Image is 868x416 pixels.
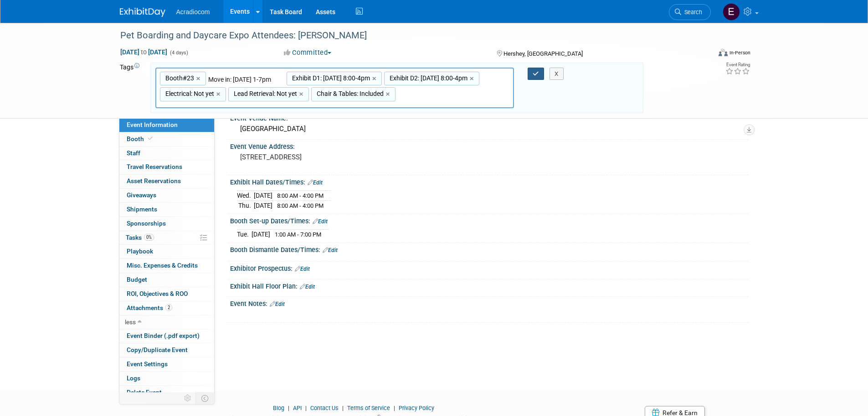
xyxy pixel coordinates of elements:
[127,191,156,199] span: Giveaways
[230,279,749,291] div: Exhibit Hall Floor Plan:
[164,89,214,98] span: Electrical: Not yet
[669,4,711,20] a: Search
[340,405,346,411] span: |
[119,316,214,329] a: less
[277,202,324,209] span: 8:00 AM - 4:00 PM
[323,247,338,253] a: Edit
[127,205,157,213] span: Shipments
[139,48,148,56] span: to
[120,63,142,114] td: Tags
[295,266,310,272] a: Edit
[119,118,214,132] a: Event Information
[119,358,214,371] a: Event Settings
[503,50,583,57] span: Hershey, [GEOGRAPHIC_DATA]
[240,153,436,161] pre: [STREET_ADDRESS]
[119,217,214,231] a: Sponsorships
[119,160,214,174] a: Travel Reservations
[180,392,196,404] td: Personalize Event Tab Strip
[126,234,154,241] span: Tasks
[119,231,214,245] a: Tasks0%
[127,389,162,396] span: Delete Event
[386,89,392,100] a: ×
[681,9,702,16] span: Search
[277,192,324,199] span: 8:00 AM - 4:00 PM
[119,245,214,258] a: Playbook
[117,27,697,44] div: Pet Boarding and Daycare Expo Attendees: [PERSON_NAME]
[286,405,292,411] span: |
[119,329,214,343] a: Event Binder (.pdf export)
[164,74,194,83] span: Booth#23
[127,360,168,368] span: Event Settings
[399,405,434,411] a: Privacy Policy
[315,89,384,98] span: Chair & Tables: Included
[313,218,328,225] a: Edit
[196,74,202,84] a: ×
[391,405,397,411] span: |
[119,203,214,216] a: Shipments
[347,405,390,411] a: Terms of Service
[119,386,214,400] a: Delete Event
[273,405,284,411] a: Blog
[230,140,749,151] div: Event Venue Address:
[270,301,285,307] a: Edit
[119,287,214,301] a: ROI, Objectives & ROO
[127,135,154,142] span: Booth
[237,122,742,136] div: [GEOGRAPHIC_DATA]
[127,163,182,170] span: Travel Reservations
[127,290,188,297] span: ROI, Objectives & ROO
[254,201,272,211] td: [DATE]
[176,8,210,16] span: Acradiocom
[729,49,750,56] div: In-Person
[119,301,214,315] a: Attachments2
[308,179,323,186] a: Edit
[237,230,252,239] td: Tue.
[281,48,335,58] button: Committed
[252,230,270,239] td: [DATE]
[127,346,188,353] span: Copy/Duplicate Event
[119,132,214,146] a: Booth
[237,191,254,201] td: Wed.
[148,136,153,141] i: Booth reservation complete
[195,392,214,404] td: Toggle Event Tabs
[230,297,749,309] div: Event Notes:
[254,191,272,201] td: [DATE]
[303,405,309,411] span: |
[275,231,321,238] span: 1:00 AM - 7:00 PM
[169,50,188,56] span: (4 days)
[230,243,749,255] div: Booth Dismantle Dates/Times:
[119,259,214,273] a: Misc. Expenses & Credits
[719,49,728,56] img: Format-Inperson.png
[299,89,305,100] a: ×
[372,74,378,84] a: ×
[119,174,214,188] a: Asset Reservations
[230,214,749,226] div: Booth Set-up Dates/Times:
[230,262,749,274] div: Exhibitor Prospectus:
[237,201,254,211] td: Thu.
[208,75,287,84] input: Type tag and hit enter
[216,89,222,100] a: ×
[657,47,751,61] div: Event Format
[127,220,166,227] span: Sponsorships
[293,405,302,411] a: API
[310,405,339,411] a: Contact Us
[127,121,178,128] span: Event Information
[120,48,168,56] span: [DATE] [DATE]
[550,68,564,80] button: X
[723,3,740,21] img: Elizabeth Martinez
[119,372,214,385] a: Logs
[127,247,153,255] span: Playbook
[230,175,749,187] div: Exhibit Hall Dates/Times:
[127,149,140,157] span: Staff
[119,343,214,357] a: Copy/Duplicate Event
[470,74,476,84] a: ×
[125,318,136,326] span: less
[127,262,198,269] span: Misc. Expenses & Credits
[127,276,147,283] span: Budget
[388,74,467,83] span: Exhibit D2: [DATE] 8:00-4pm
[725,63,750,67] div: Event Rating
[127,374,140,382] span: Logs
[127,304,172,311] span: Attachments
[119,147,214,160] a: Staff
[119,189,214,202] a: Giveaways
[232,89,297,98] span: Lead Retrieval: Not yet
